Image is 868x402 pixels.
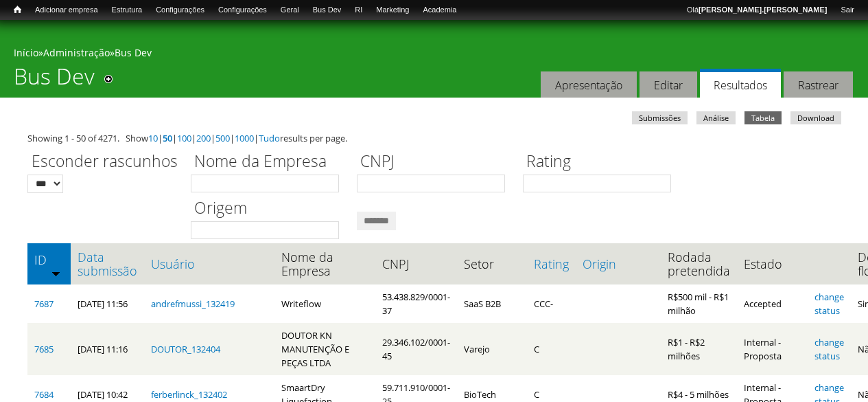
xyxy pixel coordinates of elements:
[306,3,349,17] a: Bus Dev
[632,111,688,124] a: Submissões
[34,388,54,401] a: 7684
[163,132,172,144] a: 50
[151,388,227,401] a: ferberlinck_132402
[784,71,853,98] a: Rastrear
[790,111,841,124] a: Download
[737,323,808,375] td: Internal - Proposta
[14,5,21,14] span: Início
[149,3,211,17] a: Configurações
[737,284,808,323] td: Accepted
[523,150,680,175] label: Rating
[696,111,736,124] a: Análise
[51,269,60,278] img: ordem crescente
[148,132,158,144] a: 10
[71,323,144,375] td: [DATE] 11:16
[375,243,457,284] th: CNPJ
[274,243,375,284] th: Nome da Empresa
[14,46,854,63] div: » »
[814,336,844,362] a: change status
[27,131,841,145] div: Showing 1 - 50 of 4271. Show | | | | | | results per page.
[834,3,861,17] a: Sair
[151,343,220,355] a: DOUTOR_132404
[457,284,527,323] td: SaaS B2B
[28,3,105,17] a: Adicionar empresa
[661,323,737,375] td: R$1 - R$2 milhões
[737,243,808,284] th: Estado
[699,5,827,14] strong: [PERSON_NAME].[PERSON_NAME]
[211,3,274,17] a: Configurações
[259,132,280,144] a: Tudo
[661,284,737,323] td: R$500 mil - R$1 milhão
[457,323,527,375] td: Varejo
[744,111,782,124] a: Tabela
[196,132,211,144] a: 200
[34,343,54,355] a: 7685
[151,298,235,310] a: andrefmussi_132419
[43,46,110,59] a: Administração
[151,257,268,271] a: Usuário
[27,150,182,175] label: Esconder rascunhos
[78,250,137,278] a: Data submissão
[7,3,28,16] a: Início
[375,323,457,375] td: 29.346.102/0001-45
[115,46,152,59] a: Bus Dev
[700,69,781,98] a: Resultados
[357,150,514,175] label: CNPJ
[375,284,457,323] td: 53.438.829/0001-37
[235,132,254,144] a: 1000
[34,298,54,310] a: 7687
[215,132,230,144] a: 500
[583,257,654,271] a: Origin
[680,3,834,17] a: Olá[PERSON_NAME].[PERSON_NAME]
[416,3,463,17] a: Academia
[369,3,416,17] a: Marketing
[457,243,527,284] th: Setor
[348,3,369,17] a: RI
[661,243,737,284] th: Rodada pretendida
[14,63,95,98] h1: Bus Dev
[274,323,375,375] td: DOUTOR KN MANUTENÇÃO E PEÇAS LTDA
[71,284,144,323] td: [DATE] 11:56
[640,71,697,98] a: Editar
[527,284,576,323] td: CCC-
[177,132,191,144] a: 100
[191,197,348,221] label: Origem
[541,71,637,98] a: Apresentação
[274,284,375,323] td: Writeflow
[191,150,348,175] label: Nome da Empresa
[105,3,150,17] a: Estrutura
[14,46,38,59] a: Início
[814,291,844,317] a: change status
[274,3,306,17] a: Geral
[527,323,576,375] td: C
[534,257,569,271] a: Rating
[34,253,64,267] a: ID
